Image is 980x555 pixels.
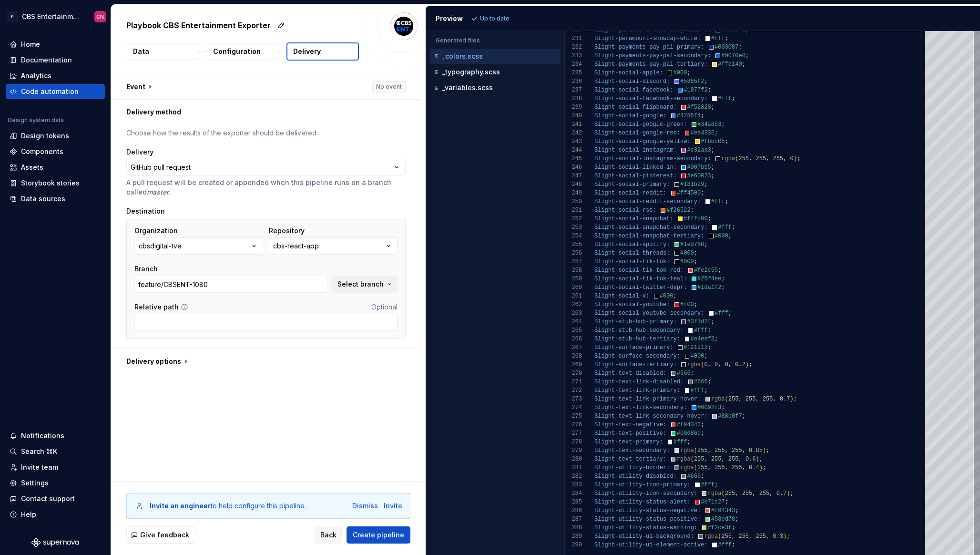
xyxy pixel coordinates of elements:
[594,344,674,351] span: $light-surface-primary:
[680,181,704,188] span: #181b29
[21,178,80,188] div: Storybook stories
[565,34,582,43] div: 231
[684,87,707,93] span: #1877f2
[711,198,725,205] span: #fff
[31,538,79,547] a: Supernova Logo
[704,78,707,85] span: ;
[697,276,721,282] span: #25f4ee
[738,396,742,402] span: ,
[213,47,261,56] p: Configuration
[773,396,776,402] span: ,
[436,37,555,44] p: Generated files
[680,241,704,248] span: #1ed760
[673,293,676,299] span: ;
[704,387,707,394] span: ;
[666,207,690,214] span: #f26522
[697,404,721,411] span: #0092f3
[701,190,704,196] span: ;
[594,284,687,291] span: $light-social-twitter-depr:
[6,52,105,68] a: Documentation
[565,283,582,292] div: 260
[594,241,670,248] span: $light-social-spotify:
[594,353,680,360] span: $light-surface-secondary:
[126,526,195,544] button: Give feedback
[126,178,406,197] p: A pull request will be created or appended when this pipeline runs on a branch called .
[565,438,582,446] div: 278
[718,267,721,274] span: ;
[594,361,677,368] span: $light-surface-tertiary:
[749,155,752,162] span: ,
[2,6,109,27] button: PCBS Entertainment: WebCN
[371,303,398,311] span: Optional
[565,232,582,240] div: 254
[565,197,582,206] div: 250
[680,78,704,85] span: #5865f2
[353,530,404,540] span: Create pipeline
[6,444,105,459] button: Search ⌘K
[565,360,582,369] div: 269
[594,336,680,342] span: $light-stub-hub-tertiary:
[565,206,582,215] div: 251
[783,155,786,162] span: ,
[565,395,582,403] div: 273
[565,429,582,438] div: 277
[594,190,666,196] span: $light-social-reddit:
[701,113,704,119] span: ;
[594,439,663,445] span: $light-text-primary:
[140,530,189,540] span: Give feedback
[134,302,179,312] label: Relative path
[565,163,582,172] div: 246
[594,319,677,325] span: $light-stub-hub-primary:
[707,344,711,351] span: ;
[711,147,714,154] span: ;
[565,300,582,309] div: 262
[565,60,582,69] div: 234
[796,155,800,162] span: ;
[6,68,105,83] a: Analytics
[690,336,714,342] span: #e4eef3
[127,43,198,60] button: Data
[790,155,793,162] span: 0
[715,336,718,342] span: ;
[126,147,153,157] label: Delivery
[749,361,752,368] span: ;
[725,361,728,368] span: 0
[594,147,677,154] span: $light-social-instagram:
[773,155,783,162] span: 255
[680,250,694,257] span: #000
[594,138,691,145] span: $light-social-google-yellow:
[594,121,687,128] span: $light-social-google-green:
[594,421,666,428] span: $light-text-negative:
[565,249,582,257] div: 256
[565,292,582,300] div: 261
[707,327,711,334] span: ;
[133,47,149,56] p: Data
[594,250,670,257] span: $light-social-threads:
[21,87,79,96] div: Code automation
[594,78,670,85] span: $light-social-discord:
[755,396,759,402] span: ,
[793,396,796,402] span: ;
[738,44,742,51] span: ;
[21,478,49,488] div: Settings
[430,51,561,62] button: _colors.scss
[21,55,72,65] div: Documentation
[565,240,582,249] div: 255
[565,266,582,275] div: 258
[594,276,687,282] span: $light-social-tik-tok-teal:
[21,462,58,472] div: Invite team
[728,233,731,239] span: ;
[565,146,582,154] div: 244
[269,226,305,236] label: Repository
[690,353,704,360] span: #000
[715,233,728,239] span: #000
[690,387,704,394] span: #fff
[718,413,742,420] span: #88b0f7
[565,412,582,421] div: 275
[715,310,728,317] span: #fff
[6,84,105,99] a: Code automation
[694,301,697,308] span: ;
[725,198,728,205] span: ;
[594,387,680,394] span: $light-text-link-primary:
